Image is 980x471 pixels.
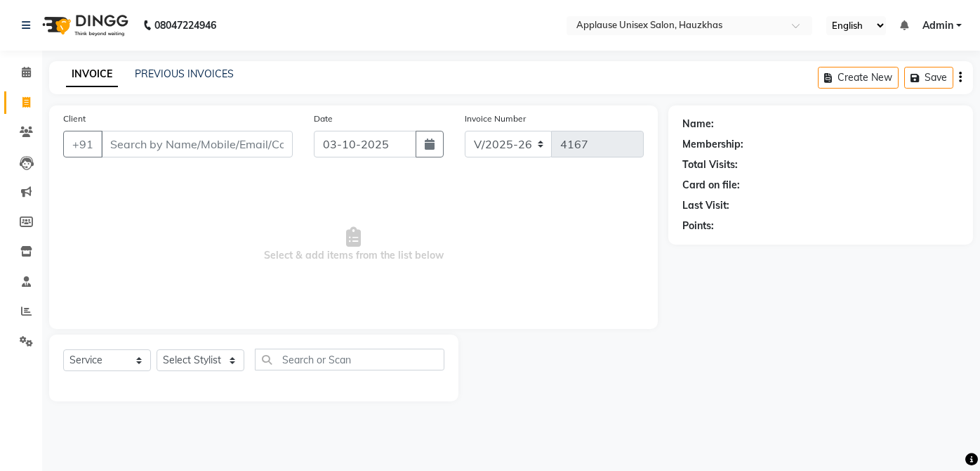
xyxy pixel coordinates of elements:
span: Admin [922,18,953,33]
label: Invoice Number [465,112,526,125]
button: Create New [818,67,899,89]
div: Membership: [682,137,743,152]
div: Points: [682,219,714,233]
div: Last Visit: [682,198,729,213]
input: Search or Scan [255,349,444,370]
div: Card on file: [682,178,740,193]
img: logo [36,6,132,45]
div: Total Visits: [682,157,738,172]
div: Name: [682,117,714,131]
input: Search by Name/Mobile/Email/Code [101,131,293,157]
a: INVOICE [66,62,118,87]
a: PREVIOUS INVOICES [135,67,234,80]
label: Client [63,112,86,125]
button: Save [904,67,953,89]
span: Select & add items from the list below [63,174,644,315]
b: 08047224946 [154,6,216,45]
label: Date [314,112,333,125]
button: +91 [63,131,102,157]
